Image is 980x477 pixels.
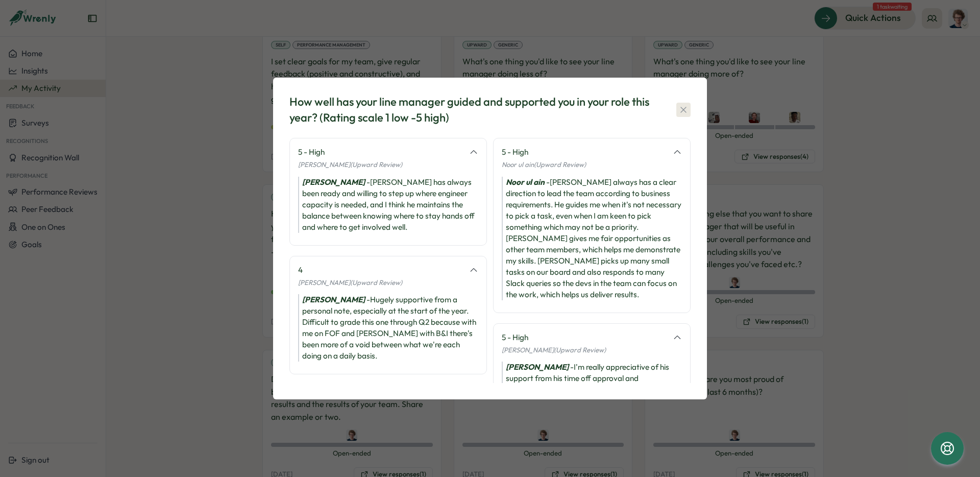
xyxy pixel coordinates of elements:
[302,177,365,187] i: [PERSON_NAME]
[298,177,478,233] div: - [PERSON_NAME] has always been ready and willing to step up where engineer capacity is needed, a...
[502,177,682,300] div: - [PERSON_NAME] always has a clear direction to lead the team according to business requirements....
[502,147,667,158] div: 5 - High
[289,94,652,126] div: How well has your line manager guided and supported you in your role this year? (Rating scale 1 l...
[502,160,586,169] span: Noor ul ain (Upward Review)
[298,278,402,287] span: [PERSON_NAME] (Upward Review)
[298,265,463,276] div: 4
[502,362,682,451] div: - I'm really appreciative of his support from his time off approval and brainstorming session for...
[298,294,478,362] div: - Hugely supportive from a personal note, especially at the start of the year. Difficult to grade...
[502,346,606,354] span: [PERSON_NAME] (Upward Review)
[302,295,365,304] i: [PERSON_NAME]
[298,160,402,169] span: [PERSON_NAME] (Upward Review)
[506,177,545,187] i: Noor ul ain
[502,332,667,343] div: 5 - High
[506,362,569,372] i: [PERSON_NAME]
[298,147,463,158] div: 5 - High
